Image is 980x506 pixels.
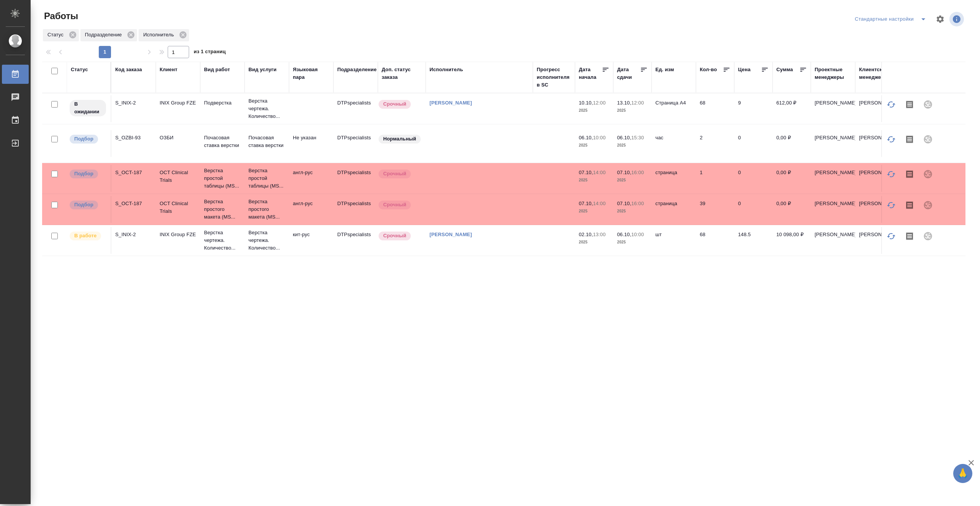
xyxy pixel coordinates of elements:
button: Скопировать мини-бриф [900,165,919,183]
td: кит-рус [289,227,333,254]
td: [PERSON_NAME] [811,196,855,223]
p: Подбор [74,135,93,143]
p: Верстка простого макета (MS... [248,198,285,221]
div: Проект не привязан [919,165,937,183]
td: 612,00 ₽ [773,95,811,122]
p: 12:00 [631,100,644,106]
p: В работе [74,232,96,240]
p: Верстка простой таблицы (MS... [248,167,285,190]
button: Обновить [882,227,900,245]
td: [PERSON_NAME] [811,165,855,192]
td: DTPspecialists [333,130,378,157]
p: Верстка чертежа. Количество... [248,229,285,252]
p: Подразделение [85,31,124,39]
td: [PERSON_NAME] [855,165,900,192]
div: Проектные менеджеры [815,66,851,81]
div: Проект не привязан [919,196,937,214]
td: [PERSON_NAME] [811,130,855,157]
p: OCT Clinical Trials [160,169,196,184]
div: S_INIX-2 [115,99,152,107]
td: DTPspecialists [333,196,378,223]
button: Обновить [882,130,900,149]
div: Дата сдачи [617,66,640,81]
td: 9 [734,95,773,122]
div: Цена [738,66,751,73]
div: Проект не привязан [919,95,937,114]
p: 07.10, [617,201,631,206]
span: из 1 страниц [194,47,226,58]
a: [PERSON_NAME] [430,232,472,237]
p: В ожидании [74,100,101,116]
div: Вид услуги [248,66,277,73]
p: 15:30 [631,135,644,140]
div: Подразделение [337,66,377,73]
p: 07.10, [579,170,593,175]
div: Вид работ [204,66,230,73]
p: 2025 [579,176,609,184]
div: Проект не привязан [919,130,937,149]
p: Срочный [383,100,406,108]
p: 2025 [617,238,648,246]
p: 10:00 [593,135,606,140]
div: Исполнитель [139,29,189,41]
td: 0 [734,196,773,223]
p: Нормальный [383,135,416,143]
div: S_INIX-2 [115,231,152,238]
button: Скопировать мини-бриф [900,95,919,114]
button: Скопировать мини-бриф [900,196,919,214]
p: 13.10, [617,100,631,106]
p: Срочный [383,170,406,178]
div: Прогресс исполнителя в SC [537,66,571,89]
p: 12:00 [593,100,606,106]
div: Проект не привязан [919,227,937,245]
td: 68 [696,95,734,122]
div: Языковая пара [293,66,330,81]
td: англ-рус [289,165,333,192]
p: INIX Group FZE [160,231,196,238]
td: 1 [696,165,734,192]
p: 2025 [617,107,648,114]
p: 2025 [579,207,609,215]
p: Верстка простой таблицы (MS... [204,167,241,190]
div: Исполнитель назначен, приступать к работе пока рано [69,99,107,117]
p: Срочный [383,201,406,209]
p: Подверстка [204,99,241,107]
p: INIX Group FZE [160,99,196,107]
div: Клиентские менеджеры [859,66,896,81]
span: Посмотреть информацию [949,12,965,26]
p: 2025 [617,142,648,149]
p: ОЗБИ [160,134,196,142]
div: Исполнитель выполняет работу [69,231,107,241]
span: 🙏 [956,465,969,482]
p: Срочный [383,232,406,240]
p: 02.10, [579,232,593,237]
div: Можно подбирать исполнителей [69,200,107,210]
p: Верстка чертежа. Количество... [248,97,285,120]
div: S_OZBI-93 [115,134,152,142]
div: Можно подбирать исполнителей [69,134,107,144]
div: Доп. статус заказа [382,66,422,81]
td: DTPspecialists [333,227,378,254]
td: 0,00 ₽ [773,165,811,192]
p: Почасовая ставка верстки [204,134,241,149]
p: Исполнитель [143,31,176,39]
p: OCT Clinical Trials [160,200,196,215]
p: 2025 [617,176,648,184]
p: 2025 [579,142,609,149]
td: 39 [696,196,734,223]
td: 0 [734,165,773,192]
td: 2 [696,130,734,157]
p: 07.10, [617,170,631,175]
td: 148.5 [734,227,773,254]
p: 2025 [617,207,648,215]
div: Статус [43,29,79,41]
div: Можно подбирать исполнителей [69,169,107,179]
p: 13:00 [593,232,606,237]
div: Сумма [776,66,793,73]
p: 07.10, [579,201,593,206]
td: 10 098,00 ₽ [773,227,811,254]
td: страница [652,165,696,192]
div: Кол-во [700,66,717,73]
button: Скопировать мини-бриф [900,227,919,245]
div: Исполнитель [430,66,463,73]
